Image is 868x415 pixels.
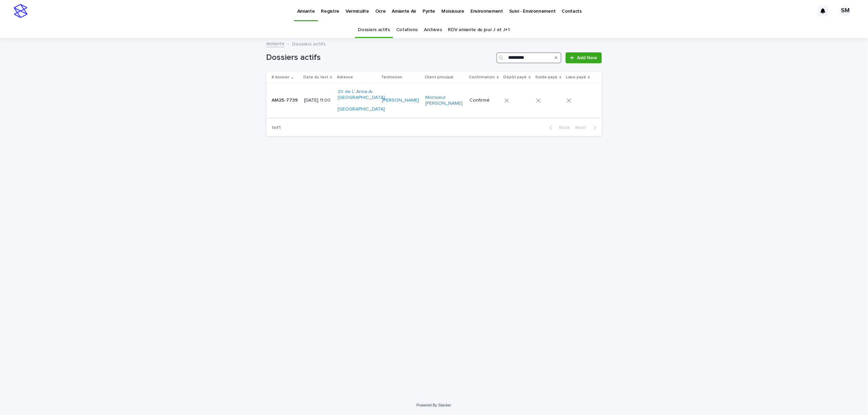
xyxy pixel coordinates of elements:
a: Cotations [396,22,418,38]
p: Technicien [381,74,402,81]
p: Dossiers actifs [292,40,326,47]
tr: AM25-7739AM25-7739 [DATE] 11:0020 de L' Anse-A-[GEOGRAPHIC_DATA] , [GEOGRAPHIC_DATA] [PERSON_NAME... [266,83,602,118]
a: RDV amiante du jour J et J+1 [448,22,510,38]
p: [DATE] 11:00 [304,98,332,103]
div: SM [840,5,851,16]
p: AM25-7739 [272,96,300,103]
a: Dossiers actifs [358,22,390,38]
p: Labo payé [566,74,586,81]
p: Dépôt payé [504,74,527,81]
button: Back [544,125,573,131]
span: Add New [577,55,597,60]
a: Monsieur [PERSON_NAME] [426,95,464,106]
p: # dossier [272,74,290,81]
p: Confirmé [470,98,499,103]
p: Solde payé [536,74,558,81]
h1: Dossiers actifs [266,53,494,63]
p: Confirmation [469,74,495,81]
a: Archives [424,22,442,38]
a: Add New [566,52,602,63]
p: Adresse [337,74,353,81]
span: Back [555,125,570,130]
a: Powered By Stacker [417,403,451,407]
img: stacker-logo-s-only.png [14,4,27,18]
input: Search [496,52,562,63]
button: Next [573,125,602,131]
a: Amiante [266,39,285,47]
a: [PERSON_NAME] [382,98,419,103]
span: Next [576,125,591,130]
p: Client principal [425,74,454,81]
p: Date du test [303,74,328,81]
a: 20 de L' Anse-A-[GEOGRAPHIC_DATA] , [GEOGRAPHIC_DATA] [338,89,385,112]
p: 1 of 1 [266,119,287,136]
